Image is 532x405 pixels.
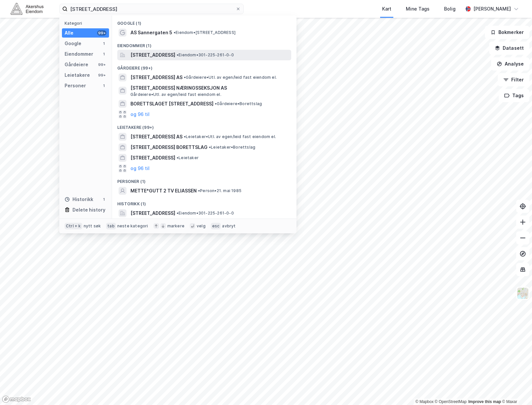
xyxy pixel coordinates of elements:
[130,29,172,37] span: AS Sannergaten 5
[198,188,200,193] span: •
[65,61,88,69] div: Gårdeiere
[65,21,109,26] div: Kategori
[406,5,430,13] div: Mine Tags
[112,60,296,72] div: Gårdeiere (99+)
[130,154,175,162] span: [STREET_ADDRESS]
[101,51,106,57] div: 1
[112,196,296,208] div: Historikk (1)
[101,197,106,202] div: 1
[97,62,106,67] div: 99+
[112,15,296,27] div: Google (1)
[112,120,296,131] div: Leietakere (99+)
[130,73,182,81] span: [STREET_ADDRESS] AS
[130,51,175,59] span: [STREET_ADDRESS]
[65,195,93,203] div: Historikk
[177,52,234,58] span: Eiendom • 301-225-261-0-0
[215,101,262,106] span: Gårdeiere • Borettslag
[130,187,197,195] span: METTE*GUTT 2 TV ELIASSEN
[72,206,105,214] div: Delete history
[222,223,236,229] div: avbryt
[473,5,511,13] div: [PERSON_NAME]
[65,29,73,37] div: Alle
[101,41,106,46] div: 1
[382,5,391,13] div: Kart
[97,30,106,36] div: 99+
[65,82,86,90] div: Personer
[184,75,277,80] span: Gårdeiere • Utl. av egen/leid fast eiendom el.
[177,211,179,216] span: •
[130,84,289,92] span: [STREET_ADDRESS] NÆRINGSSEKSJON AS
[177,52,179,57] span: •
[130,100,213,108] span: BORETTSLAGET [STREET_ADDRESS]
[209,145,211,150] span: •
[112,38,296,50] div: Eiendommer (1)
[97,72,106,78] div: 99+
[489,42,529,55] button: Datasett
[498,73,529,86] button: Filter
[68,4,236,14] input: Søk på adresse, matrikkel, gårdeiere, leietakere eller personer
[130,209,175,217] span: [STREET_ADDRESS]
[499,89,529,102] button: Tags
[65,50,93,58] div: Eiendommer
[415,399,434,404] a: Mapbox
[174,30,176,35] span: •
[485,26,529,39] button: Bokmerker
[468,399,501,404] a: Improve this map
[112,174,296,186] div: Personer (1)
[117,223,148,229] div: neste kategori
[101,83,106,88] div: 1
[184,134,276,139] span: Leietaker • Utl. av egen/leid fast eiendom el.
[184,134,186,139] span: •
[177,155,199,160] span: Leietaker
[65,40,81,47] div: Google
[177,211,234,216] span: Eiendom • 301-225-261-0-0
[499,373,532,405] iframe: Chat Widget
[130,133,182,141] span: [STREET_ADDRESS] AS
[167,223,184,229] div: markere
[517,287,529,300] img: Z
[174,30,236,35] span: Eiendom • [STREET_ADDRESS]
[11,3,43,14] img: akershus-eiendom-logo.9091f326c980b4bce74ccdd9f866810c.svg
[84,223,101,229] div: nytt søk
[435,399,467,404] a: OpenStreetMap
[211,223,221,229] div: esc
[491,57,529,71] button: Analyse
[65,71,90,79] div: Leietakere
[130,164,150,172] button: og 96 til
[2,395,31,403] a: Mapbox homepage
[197,223,206,229] div: velg
[499,373,532,405] div: Kontrollprogram for chat
[106,223,116,229] div: tab
[130,92,221,97] span: Gårdeiere • Utl. av egen/leid fast eiendom el.
[184,75,186,80] span: •
[130,143,208,151] span: [STREET_ADDRESS] BORETTSLAG
[215,101,217,106] span: •
[444,5,456,13] div: Bolig
[177,155,179,160] span: •
[209,145,255,150] span: Leietaker • Borettslag
[198,188,241,193] span: Person • 21. mai 1985
[65,223,82,229] div: Ctrl + k
[130,110,150,118] button: og 96 til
